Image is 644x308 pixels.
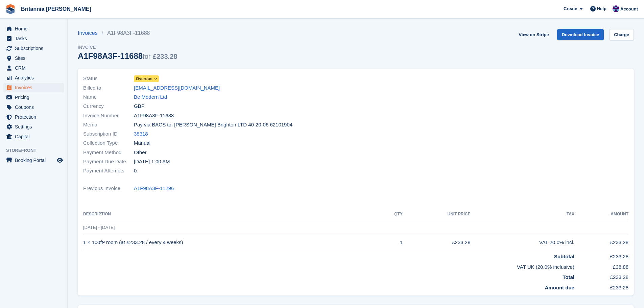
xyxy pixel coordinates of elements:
span: Manual [134,139,150,147]
span: Payment Attempts [83,167,134,175]
a: menu [3,53,64,63]
a: menu [3,83,64,92]
div: A1F98A3F-11688 [78,51,177,61]
a: Be Modern Ltd [134,93,167,101]
span: Create [564,5,577,12]
a: A1F98A3F-11296 [134,185,174,192]
span: Pricing [15,93,55,102]
span: Currency [83,102,134,110]
th: Unit Price [403,209,471,220]
span: Previous Invoice [83,185,134,192]
span: Invoices [15,83,55,92]
span: GBP [134,102,145,110]
a: Download Invoice [557,29,604,40]
span: Sites [15,53,55,63]
span: Account [620,6,638,13]
strong: Subtotal [554,254,574,259]
span: Memo [83,121,134,129]
span: Payment Method [83,149,134,157]
span: Analytics [15,73,55,82]
span: Overdue [136,76,152,82]
nav: breadcrumbs [78,29,177,37]
span: Pay via BACS to: [PERSON_NAME] Brighton LTD 40-20-06 62101904 [134,121,292,129]
span: Invoice Number [83,112,134,120]
a: Britannia [PERSON_NAME] [18,3,94,15]
a: menu [3,122,64,132]
a: menu [3,156,64,165]
td: £233.28 [574,271,628,281]
strong: Total [563,274,574,280]
span: Coupons [15,102,55,112]
a: Preview store [56,156,64,164]
a: menu [3,132,64,141]
span: 0 [134,167,137,175]
span: Other [134,149,147,157]
span: Subscription ID [83,130,134,138]
th: Tax [470,209,574,220]
td: £38.88 [574,261,628,271]
td: 1 × 100ft² room (at £233.28 / every 4 weeks) [83,235,378,250]
img: Becca Clark [613,5,619,12]
span: Subscriptions [15,44,55,53]
span: Capital [15,132,55,141]
span: Status [83,75,134,82]
span: Help [597,5,606,12]
span: Billed to [83,84,134,92]
time: 2025-09-18 00:00:00 UTC [134,158,170,166]
td: £233.28 [403,235,471,250]
a: Overdue [134,75,159,82]
td: £233.28 [574,281,628,292]
a: 38318 [134,130,148,138]
span: Storefront [6,147,67,154]
span: Collection Type [83,139,134,147]
a: menu [3,63,64,73]
div: VAT 20.0% incl. [470,239,574,246]
span: Booking Portal [15,156,55,165]
span: Home [15,24,55,33]
strong: Amount due [545,285,574,290]
span: Payment Due Date [83,158,134,166]
a: menu [3,44,64,53]
span: A1F98A3F-11688 [134,112,174,120]
a: menu [3,93,64,102]
th: QTY [378,209,403,220]
span: £233.28 [153,53,177,60]
a: menu [3,34,64,43]
span: Settings [15,122,55,132]
a: Invoices [78,29,102,37]
span: Name [83,93,134,101]
a: [EMAIL_ADDRESS][DOMAIN_NAME] [134,84,220,92]
span: [DATE] - [DATE] [83,225,115,230]
a: menu [3,24,64,33]
span: Protection [15,112,55,122]
a: menu [3,73,64,82]
a: menu [3,102,64,112]
th: Amount [574,209,628,220]
img: stora-icon-8386f47178a22dfd0bd8f6a31ec36ba5ce8667c1dd55bd0f319d3a0aa187defe.svg [5,4,16,14]
span: for [143,53,150,60]
td: VAT UK (20.0% inclusive) [83,261,574,271]
td: £233.28 [574,250,628,261]
th: Description [83,209,378,220]
a: menu [3,112,64,122]
span: Invoice [78,44,177,51]
a: View on Stripe [516,29,551,40]
td: £233.28 [574,235,628,250]
a: Charge [609,29,634,40]
span: CRM [15,63,55,73]
span: Tasks [15,34,55,43]
td: 1 [378,235,403,250]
